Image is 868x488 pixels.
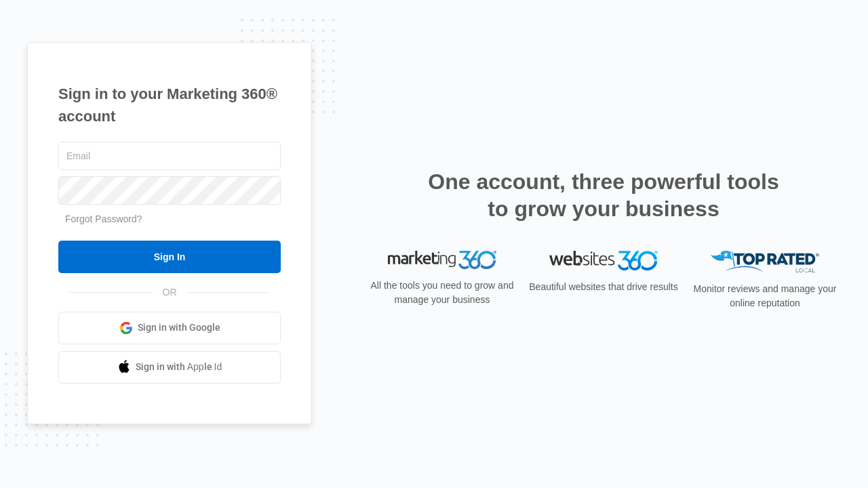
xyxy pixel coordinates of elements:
[528,280,679,294] p: Beautiful websites that drive results
[58,351,281,384] a: Sign in with Apple Id
[58,142,281,170] input: Email
[388,251,496,270] img: Marketing 360
[711,251,819,273] img: Top Rated Local
[136,360,222,374] span: Sign in with Apple Id
[366,279,518,307] p: All the tools you need to grow and manage your business
[138,321,220,335] span: Sign in with Google
[153,285,186,300] span: OR
[549,251,658,270] img: Websites 360
[689,282,841,310] p: Monitor reviews and manage your online reputation
[58,241,281,273] input: Sign In
[65,213,142,224] a: Forgot Password?
[58,83,281,127] h1: Sign in to your Marketing 360® account
[424,168,783,222] h2: One account, three powerful tools to grow your business
[58,312,281,344] a: Sign in with Google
